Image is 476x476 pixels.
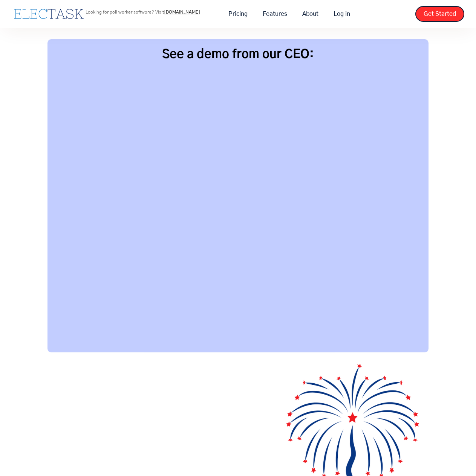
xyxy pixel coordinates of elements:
[63,74,413,337] iframe: Loom embed
[164,10,200,14] a: [DOMAIN_NAME]
[63,47,413,62] h2: See a demo from our CEO:
[86,10,200,14] p: Looking for poll worker software? Visit
[326,6,358,22] a: Log in
[12,7,86,21] a: home
[221,6,255,22] a: Pricing
[295,6,326,22] a: About
[415,6,464,22] a: Get Started
[255,6,295,22] a: Features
